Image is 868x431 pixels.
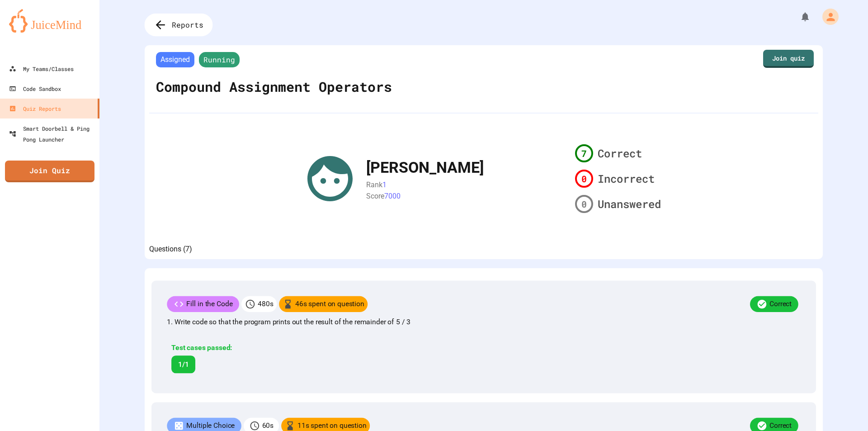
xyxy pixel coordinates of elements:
[366,180,382,189] span: Rank
[167,317,800,327] p: 1. Write code so that the program prints out the result of the remainder of 5 / 3
[186,299,232,310] p: Fill in the Code
[598,171,655,187] span: Incorrect
[5,161,94,182] a: Join Quiz
[199,52,240,67] span: Running
[149,244,192,255] button: Questions (7)
[9,83,61,94] div: Code Sandbox
[813,6,841,27] div: My Account
[9,123,96,145] div: Smart Doorbell & Ping Pong Launcher
[366,156,484,179] div: [PERSON_NAME]
[171,355,195,373] div: 1/1
[172,19,203,30] span: Reports
[575,144,593,162] div: 7
[9,103,61,114] div: Quiz Reports
[9,63,74,74] div: My Teams/Classes
[171,343,348,354] div: Test cases passed:
[366,191,384,200] span: Score
[156,52,194,67] span: Assigned
[382,180,387,189] span: 1
[575,195,593,213] div: 0
[783,9,813,24] div: My Notifications
[575,170,593,188] div: 0
[763,50,814,68] a: Join quiz
[154,70,394,104] div: Compound Assignment Operators
[598,145,642,161] span: Correct
[149,244,192,255] div: basic tabs example
[598,196,661,212] span: Unanswered
[769,299,792,310] p: Correct
[384,191,401,200] span: 7000
[258,299,273,310] p: 480 s
[9,9,90,33] img: logo-orange.svg
[295,299,364,310] p: 46 s spent on question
